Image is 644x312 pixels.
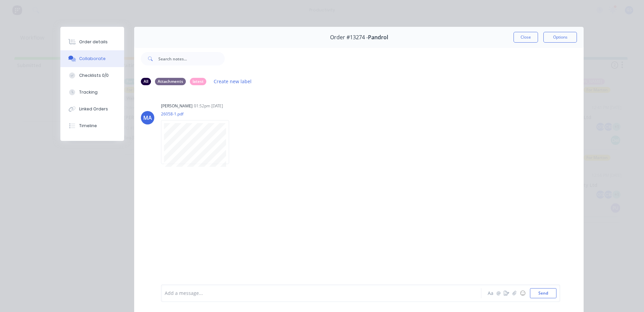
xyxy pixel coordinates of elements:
p: 26058-1.pdf [161,111,236,117]
div: 01:52pm [DATE] [194,103,223,109]
div: Checklists 0/0 [79,72,109,79]
button: Checklists 0/0 [60,67,124,84]
button: Options [543,32,577,43]
button: Create new label [210,77,255,86]
span: Pandrol [368,34,388,41]
button: ☺ [519,289,527,297]
button: Collaborate [60,50,124,67]
div: Collaborate [79,56,106,62]
button: Timeline [60,117,124,134]
button: Order details [60,34,124,50]
button: Close [514,32,538,43]
div: [PERSON_NAME] [161,103,193,109]
div: MA [143,114,152,122]
button: Aa [486,289,494,297]
span: Order #13274 - [330,34,368,41]
input: Search notes... [158,52,225,65]
div: Timeline [79,123,97,129]
div: Linked Orders [79,106,108,112]
div: Tracking [79,89,98,95]
div: Attachments [155,78,186,85]
button: Tracking [60,84,124,101]
div: Order details [79,39,108,45]
div: latest [190,78,206,85]
button: @ [494,289,502,297]
button: Linked Orders [60,101,124,117]
div: All [141,78,151,85]
button: Send [530,288,556,298]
